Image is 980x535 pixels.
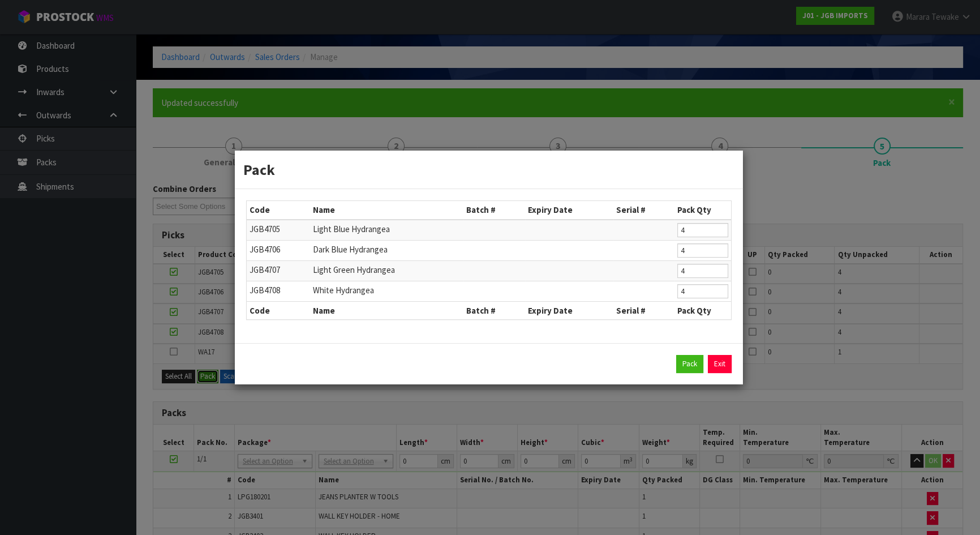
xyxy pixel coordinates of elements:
[463,301,525,319] th: Batch #
[313,244,388,255] span: Dark Blue Hydrangea
[708,355,732,373] a: Exit
[676,355,703,373] button: Pack
[243,159,734,180] h3: Pack
[313,224,390,234] span: Light Blue Hydrangea
[525,201,613,219] th: Expiry Date
[674,301,731,319] th: Pack Qty
[250,224,280,234] span: JGB4705
[613,201,675,219] th: Serial #
[313,285,374,296] span: White Hydrangea
[250,244,280,255] span: JGB4706
[250,285,280,296] span: JGB4708
[247,201,310,219] th: Code
[250,264,280,275] span: JGB4707
[525,301,613,319] th: Expiry Date
[313,264,395,275] span: Light Green Hydrangea
[310,301,463,319] th: Name
[613,301,675,319] th: Serial #
[247,301,310,319] th: Code
[463,201,525,219] th: Batch #
[674,201,731,219] th: Pack Qty
[310,201,463,219] th: Name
